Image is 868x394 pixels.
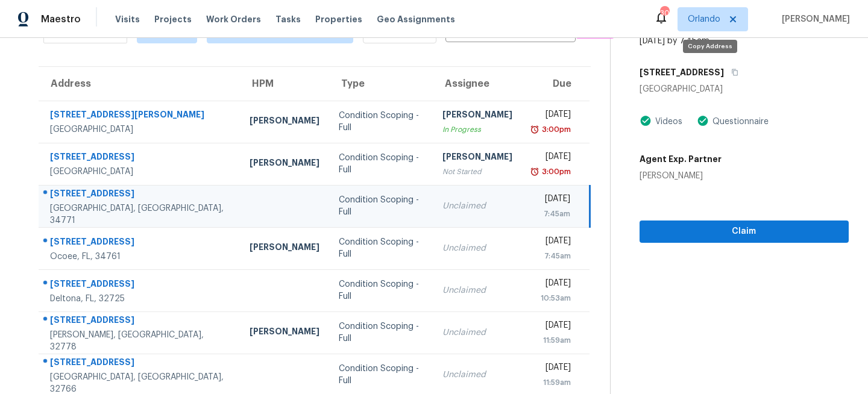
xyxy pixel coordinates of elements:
[339,236,423,260] div: Condition Scoping - Full
[649,224,839,239] span: Claim
[50,202,230,227] div: [GEOGRAPHIC_DATA], [GEOGRAPHIC_DATA], 34771
[777,13,850,25] span: [PERSON_NAME]
[640,220,849,243] button: Claim
[154,13,192,25] span: Projects
[530,124,539,136] img: Overdue Alarm Icon
[442,124,512,136] div: In Progress
[640,170,722,182] div: [PERSON_NAME]
[50,166,230,178] div: [GEOGRAPHIC_DATA]
[640,66,724,78] h5: [STREET_ADDRESS]
[377,13,455,25] span: Geo Assignments
[115,13,140,25] span: Visits
[532,235,571,250] div: [DATE]
[539,166,571,178] div: 3:00pm
[442,369,512,381] div: Unclaimed
[315,13,362,25] span: Properties
[532,292,571,304] div: 10:53am
[442,284,512,296] div: Unclaimed
[442,151,512,166] div: [PERSON_NAME]
[442,200,512,212] div: Unclaimed
[339,194,423,218] div: Condition Scoping - Full
[339,321,423,345] div: Condition Scoping - Full
[539,124,571,136] div: 3:00pm
[442,108,512,124] div: [PERSON_NAME]
[433,67,522,101] th: Assignee
[532,208,570,220] div: 7:45am
[50,278,230,293] div: [STREET_ADDRESS]
[50,108,230,124] div: [STREET_ADDRESS][PERSON_NAME]
[39,67,240,101] th: Address
[532,151,571,166] div: [DATE]
[50,329,230,353] div: [PERSON_NAME], [GEOGRAPHIC_DATA], 32778
[206,13,261,25] span: Work Orders
[339,152,423,176] div: Condition Scoping - Full
[329,67,433,101] th: Type
[532,361,571,377] div: [DATE]
[640,35,709,47] div: [DATE] by 7:45am
[532,250,571,262] div: 7:45am
[250,325,319,340] div: [PERSON_NAME]
[532,108,571,124] div: [DATE]
[442,242,512,254] div: Unclaimed
[697,114,709,127] img: Artifact Present Icon
[50,236,230,251] div: [STREET_ADDRESS]
[532,193,570,208] div: [DATE]
[50,124,230,136] div: [GEOGRAPHIC_DATA]
[50,151,230,166] div: [STREET_ADDRESS]
[640,114,652,127] img: Artifact Present Icon
[688,13,720,25] span: Orlando
[250,241,319,256] div: [PERSON_NAME]
[240,67,329,101] th: HPM
[50,187,230,202] div: [STREET_ADDRESS]
[530,166,539,178] img: Overdue Alarm Icon
[50,356,230,371] div: [STREET_ADDRESS]
[652,116,682,128] div: Videos
[709,116,769,128] div: Questionnaire
[660,7,668,19] div: 30
[532,277,571,292] div: [DATE]
[532,319,571,334] div: [DATE]
[640,83,849,95] div: [GEOGRAPHIC_DATA]
[640,153,722,165] h5: Agent Exp. Partner
[339,110,423,134] div: Condition Scoping - Full
[442,166,512,178] div: Not Started
[50,314,230,329] div: [STREET_ADDRESS]
[50,293,230,305] div: Deltona, FL, 32725
[522,67,590,101] th: Due
[532,334,571,346] div: 11:59am
[50,251,230,263] div: Ocoee, FL, 34761
[41,13,81,25] span: Maestro
[250,157,319,172] div: [PERSON_NAME]
[339,278,423,302] div: Condition Scoping - Full
[250,114,319,130] div: [PERSON_NAME]
[275,15,301,23] span: Tasks
[442,327,512,339] div: Unclaimed
[339,363,423,387] div: Condition Scoping - Full
[532,377,571,389] div: 11:59am
[576,19,614,39] button: Create a Task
